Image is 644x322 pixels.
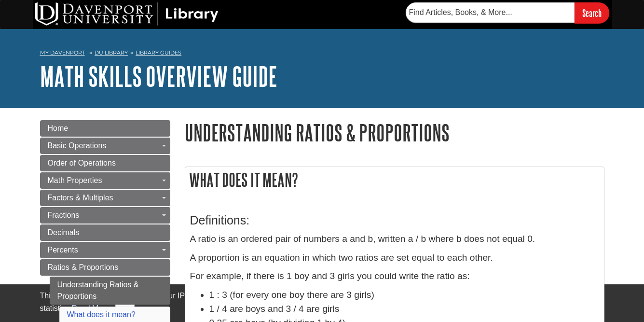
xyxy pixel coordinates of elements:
span: Factors & Multiples [48,194,113,202]
a: Basic Operations [40,138,170,154]
a: Math Properties [40,172,170,189]
span: Percents [48,246,78,254]
a: Understanding Ratios & Proportions [50,277,170,305]
a: Library Guides [136,49,181,56]
a: Decimals [40,224,170,241]
p: A proportion is an equation in which two ratios are set equal to each other. [190,251,599,265]
a: Factors & Multiples [40,190,170,206]
a: My Davenport [40,49,85,57]
li: 1 : 3 (for every one boy there are 3 girls) [209,288,599,302]
form: Searches DU Library's articles, books, and more [406,2,609,23]
a: DU Library [95,49,128,56]
a: Percents [40,242,170,258]
h1: Understanding Ratios & Proportions [185,120,604,145]
a: Ratios & Proportions [40,259,170,276]
span: Math Properties [48,176,102,184]
a: Home [40,120,170,137]
h2: What does it mean? [185,167,604,193]
p: A ratio is an ordered pair of numbers a and b, written a / b where b does not equal 0. [190,232,599,246]
span: Basic Operations [48,141,107,150]
span: Decimals [48,228,80,237]
p: For example, if there is 1 boy and 3 girls you could write the ratio as: [190,269,599,283]
nav: breadcrumb [40,46,604,62]
img: DU Library [35,2,219,26]
input: Find Articles, Books, & More... [406,2,575,23]
h3: Definitions: [190,213,599,227]
span: Fractions [48,211,80,219]
li: 1 / 4 are boys and 3 / 4 are girls [209,302,599,316]
a: What does it mean? [67,310,136,319]
span: Ratios & Proportions [48,263,119,271]
a: Order of Operations [40,155,170,171]
span: Order of Operations [48,159,116,167]
a: Math Skills Overview Guide [40,61,277,91]
input: Search [575,2,609,23]
a: Fractions [40,207,170,224]
span: Home [48,124,69,132]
